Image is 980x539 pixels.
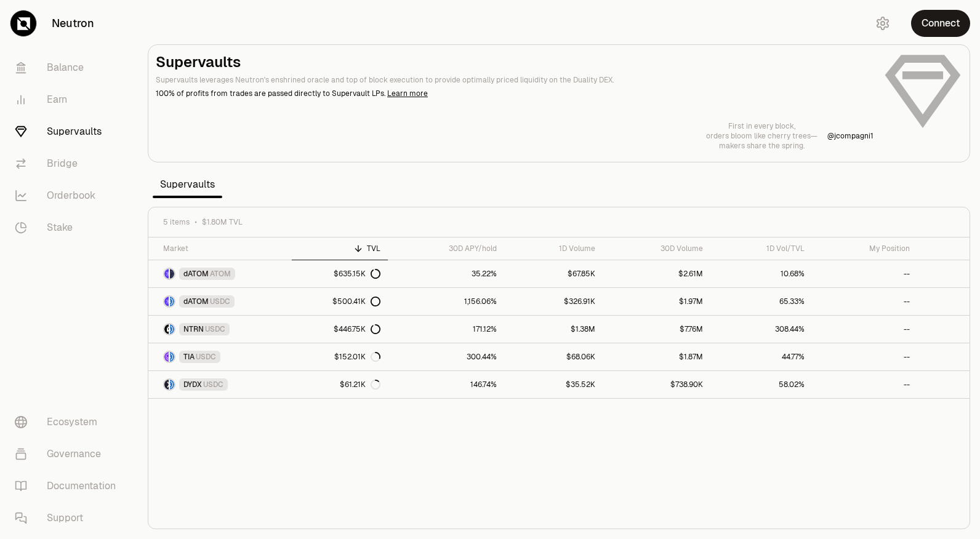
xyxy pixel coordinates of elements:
a: $1.38M [504,316,603,343]
h2: Supervaults [156,52,874,72]
a: $1.97M [603,288,710,315]
div: $61.21K [340,380,380,389]
a: $35.52K [504,371,603,398]
div: 30D Volume [610,244,703,254]
a: Learn more [387,89,428,98]
a: 308.44% [710,316,812,343]
p: makers share the spring. [706,141,817,151]
img: TIA Logo [164,352,169,362]
a: 171.12% [388,316,504,343]
a: First in every block,orders bloom like cherry trees—makers share the spring. [706,121,817,151]
div: $500.41K [332,297,380,306]
img: USDC Logo [170,297,174,306]
a: $7.76M [603,316,710,343]
a: Documentation [5,470,133,502]
a: $2.61M [603,260,710,287]
a: 10.68% [710,260,812,287]
a: -- [812,288,917,315]
div: $446.75K [334,324,380,334]
img: USDC Logo [170,324,174,334]
a: 1,156.06% [388,288,504,315]
span: $1.80M TVL [202,217,243,227]
span: 5 items [163,217,190,227]
a: Earn [5,84,133,116]
a: $67.85K [504,260,603,287]
span: DYDX [183,380,202,389]
span: USDC [203,380,223,389]
a: Stake [5,212,133,244]
span: TIA [183,352,195,362]
a: $635.15K [292,260,388,287]
a: $68.06K [504,343,603,370]
a: $500.41K [292,288,388,315]
p: 100% of profits from trades are passed directly to Supervault LPs. [156,88,874,99]
p: @ jcompagni1 [827,131,874,141]
a: $152.01K [292,343,388,370]
a: $61.21K [292,371,388,398]
img: dATOM Logo [164,269,169,279]
a: $1.87M [603,343,710,370]
a: dATOM LogoUSDC LogodATOMUSDC [148,288,292,315]
a: @jcompagni1 [827,131,874,141]
p: First in every block, [706,121,817,131]
div: 1D Volume [512,244,595,254]
a: -- [812,316,917,343]
a: Orderbook [5,180,133,212]
a: $446.75K [292,316,388,343]
a: dATOM LogoATOM LogodATOMATOM [148,260,292,287]
a: 35.22% [388,260,504,287]
p: orders bloom like cherry trees— [706,131,817,141]
button: Connect [911,10,970,37]
div: 30D APY/hold [395,244,497,254]
div: $152.01K [334,352,380,362]
a: Support [5,502,133,534]
span: ATOM [210,269,231,279]
span: Supervaults [153,172,222,197]
a: 146.74% [388,371,504,398]
a: -- [812,260,917,287]
a: NTRN LogoUSDC LogoNTRNUSDC [148,316,292,343]
span: dATOM [183,269,209,279]
a: Bridge [5,148,133,180]
img: DYDX Logo [164,380,169,389]
a: Governance [5,438,133,470]
span: USDC [210,297,230,306]
div: 1D Vol/TVL [718,244,805,254]
span: NTRN [183,324,204,334]
a: -- [812,343,917,370]
div: My Position [819,244,910,254]
img: USDC Logo [170,380,174,389]
p: Supervaults leverages Neutron's enshrined oracle and top of block execution to provide optimally ... [156,74,874,86]
img: NTRN Logo [164,324,169,334]
a: 58.02% [710,371,812,398]
a: DYDX LogoUSDC LogoDYDXUSDC [148,371,292,398]
a: 300.44% [388,343,504,370]
span: USDC [205,324,225,334]
a: Ecosystem [5,406,133,438]
div: TVL [299,244,380,254]
span: USDC [196,352,216,362]
a: TIA LogoUSDC LogoTIAUSDC [148,343,292,370]
div: $635.15K [334,269,380,279]
img: USDC Logo [170,352,174,362]
div: Market [163,244,284,254]
a: 44.77% [710,343,812,370]
a: Balance [5,52,133,84]
img: dATOM Logo [164,297,169,306]
a: $738.90K [603,371,710,398]
a: 65.33% [710,288,812,315]
a: $326.91K [504,288,603,315]
span: dATOM [183,297,209,306]
img: ATOM Logo [170,269,174,279]
a: -- [812,371,917,398]
a: Supervaults [5,116,133,148]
